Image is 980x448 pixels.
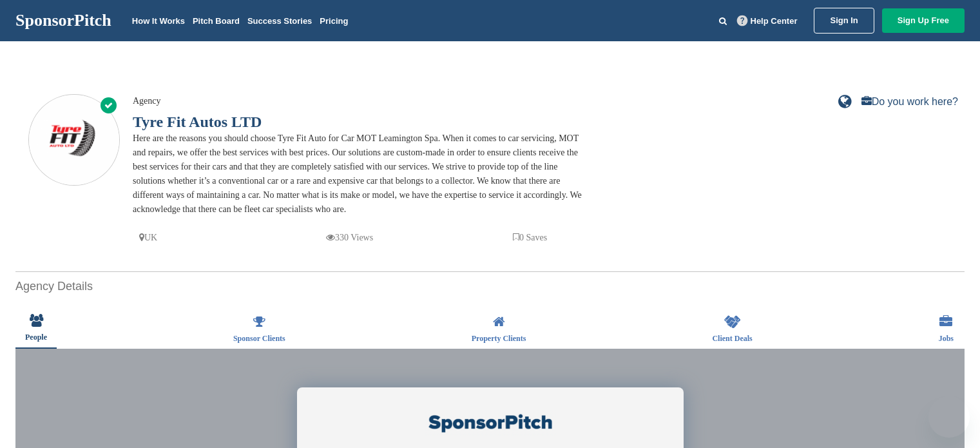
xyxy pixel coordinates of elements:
iframe: Button to launch messaging window [928,396,970,438]
a: Sign Up Free [882,8,965,33]
a: Pitch Board [193,16,240,26]
span: Client Deals [712,335,752,342]
a: Do you work here? [861,97,958,107]
a: Help Center [735,14,800,28]
p: 0 Saves [513,229,547,246]
a: Success Stories [247,16,312,26]
img: Sponsorpitch & Tyre Fit Autos LTD [29,95,119,186]
span: Property Clients [472,335,526,342]
a: Tyre Fit Autos LTD [133,113,262,130]
p: 330 Views [326,229,373,246]
h2: Agency Details [15,278,965,295]
p: UK [139,229,157,246]
span: Jobs [939,335,954,342]
div: Agency [133,94,584,108]
span: People [25,333,47,341]
a: How It Works [132,16,185,26]
a: Sign In [814,8,874,34]
span: Sponsor Clients [233,335,285,342]
a: SponsorPitch [15,12,111,29]
a: Pricing [320,16,348,26]
div: Here are the reasons you should choose Tyre Fit Auto for Car MOT Leamington Spa. When it comes to... [133,131,584,217]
